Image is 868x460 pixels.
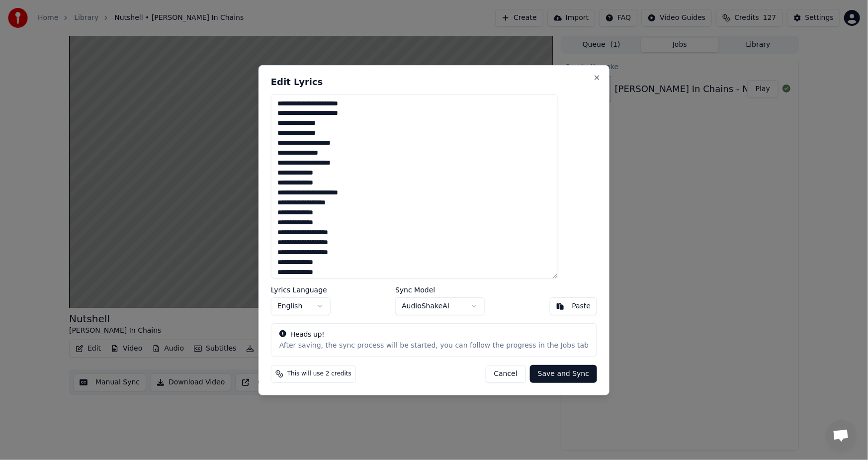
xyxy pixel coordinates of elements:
[279,330,589,340] div: Heads up!
[485,365,525,383] button: Cancel
[572,301,591,311] div: Paste
[287,370,351,378] span: This will use 2 credits
[395,286,485,293] label: Sync Model
[279,341,589,351] div: After saving, the sync process will be started, you can follow the progress in the Jobs tab
[271,286,331,293] label: Lyrics Language
[530,365,597,383] button: Save and Sync
[549,297,597,315] button: Paste
[271,77,597,86] h2: Edit Lyrics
